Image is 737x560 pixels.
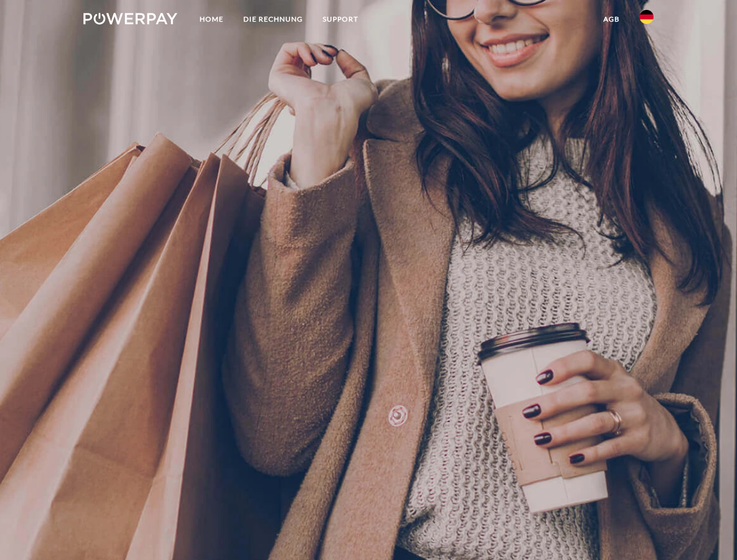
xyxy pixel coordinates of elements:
[190,9,233,30] a: Home
[83,13,177,24] img: logo-powerpay-white.svg
[313,9,368,30] a: SUPPORT
[593,9,630,30] a: agb
[233,9,313,30] a: DIE RECHNUNG
[640,10,654,24] img: de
